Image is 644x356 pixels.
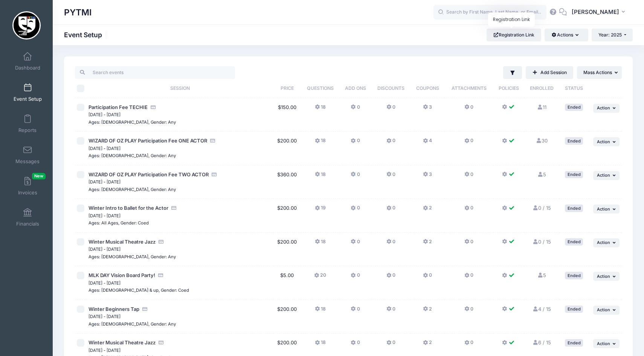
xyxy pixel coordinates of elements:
button: 0 [464,272,473,283]
a: 0 / 15 [532,205,551,211]
button: 0 [351,205,360,215]
span: Winter Musical Theatre Jazz [89,239,156,245]
a: InvoicesNew [10,173,46,199]
small: [DATE] - [DATE] [89,146,121,151]
th: Add Ons [340,79,371,98]
td: $360.00 [273,165,301,199]
button: 18 [315,171,326,182]
span: Year: 2025 [598,32,622,38]
span: Policies [499,85,519,91]
div: Ended [565,272,583,279]
span: Action [597,139,610,144]
span: Questions [307,85,334,91]
span: Action [597,105,610,111]
button: 0 [386,205,395,215]
span: New [32,173,46,179]
button: Mass Actions [577,66,622,79]
button: 0 [351,137,360,148]
span: WIZARD OF OZ PLAY Participation Fee ONE ACTOR [89,138,207,144]
button: Action [593,339,620,348]
small: [DATE] - [DATE] [89,280,121,286]
button: Action [593,205,620,214]
button: 2 [423,238,432,249]
button: 3 [423,104,432,115]
span: [PERSON_NAME] [572,8,619,16]
span: Messages [15,158,40,165]
button: 4 [423,137,432,148]
div: Ended [565,238,583,245]
a: Reports [10,111,46,137]
td: $200.00 [273,132,301,165]
div: Ended [565,137,583,144]
input: Search events [75,66,235,79]
span: Action [597,307,610,312]
a: 30 [536,138,548,144]
img: PYTMI [12,11,41,39]
button: 0 [386,104,395,115]
button: Year: 2025 [592,29,633,41]
span: Event Setup [14,96,42,102]
i: Accepting Credit Card Payments [142,307,148,312]
a: Registration Link [487,29,541,41]
span: Winter Beginners Tap [89,306,139,312]
span: MLK DAY Vision Board Party! [89,272,155,278]
small: Ages: [DEMOGRAPHIC_DATA], Gender: Any [89,321,176,327]
small: Ages: All Ages, Gender: Coed [89,220,149,226]
span: Winter Musical Theatre Jazz [89,339,156,345]
small: [DATE] - [DATE] [89,314,121,319]
a: 4 / 15 [532,306,551,312]
a: 5 [537,272,546,278]
td: $200.00 [273,199,301,233]
th: Session [87,79,273,98]
span: Action [597,341,610,346]
span: Action [597,206,610,212]
button: Action [593,171,620,180]
div: Ended [565,171,583,178]
button: 0 [464,104,473,115]
span: Coupons [416,85,439,91]
td: $5.00 [273,266,301,300]
th: Policies [493,79,524,98]
button: Actions [545,29,588,41]
span: Add Ons [345,85,366,91]
a: Financials [10,204,46,230]
div: Ended [565,339,583,346]
td: $200.00 [273,233,301,267]
span: Mass Actions [583,70,612,75]
th: Questions [301,79,340,98]
i: Accepting Credit Card Payments [210,138,216,143]
button: 0 [464,171,473,182]
button: 0 [386,339,395,350]
i: Accepting Credit Card Payments [150,105,156,110]
small: [DATE] - [DATE] [89,112,121,117]
i: Accepting Credit Card Payments [158,340,164,345]
span: Winter Intro to Ballet for the Actor [89,205,168,211]
button: 18 [315,238,326,249]
button: 0 [351,339,360,350]
i: Accepting Credit Card Payments [158,273,164,278]
button: 2 [423,205,432,215]
span: Dashboard [15,65,40,71]
button: 0 [464,339,473,350]
button: 18 [315,339,326,350]
h1: Event Setup [64,31,108,39]
i: Accepting Credit Card Payments [158,239,164,244]
button: 0 [351,272,360,283]
a: 5 [537,171,546,177]
div: Ended [565,104,583,111]
small: Ages: [DEMOGRAPHIC_DATA] & up, Gender: Coed [89,288,189,293]
button: 2 [423,339,432,350]
button: 3 [423,171,432,182]
button: 0 [386,272,395,283]
button: 18 [315,104,326,115]
div: Ended [565,306,583,313]
span: Invoices [18,189,37,196]
span: Action [597,173,610,178]
button: 18 [315,137,326,148]
button: 0 [386,306,395,317]
button: 0 [351,238,360,249]
small: Ages: [DEMOGRAPHIC_DATA], Gender: Any [89,187,176,192]
button: Action [593,238,620,247]
div: Registration Link [488,12,535,27]
small: Ages: [DEMOGRAPHIC_DATA], Gender: Any [89,254,176,259]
